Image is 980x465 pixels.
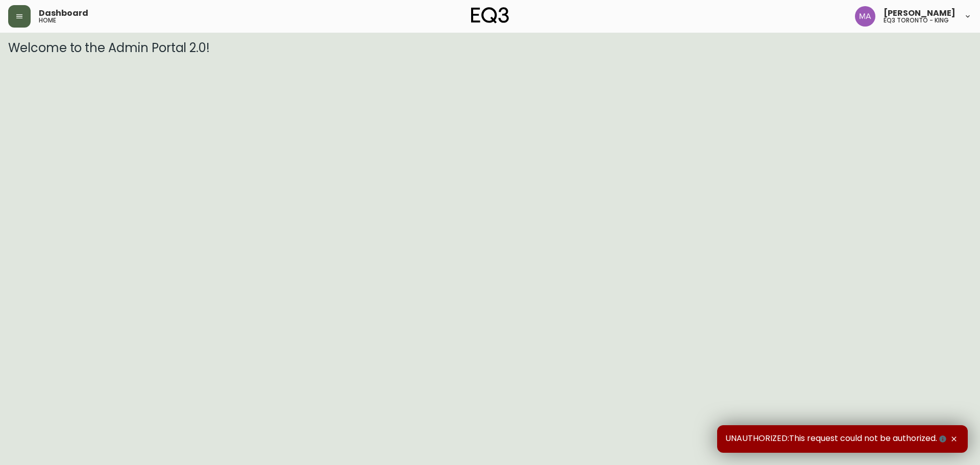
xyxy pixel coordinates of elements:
[471,7,509,23] img: logo
[884,17,949,23] h5: eq3 toronto - king
[855,6,875,27] img: 4f0989f25cbf85e7eb2537583095d61e
[884,9,955,17] span: [PERSON_NAME]
[39,17,56,23] h5: home
[39,9,88,17] span: Dashboard
[725,433,948,445] span: UNAUTHORIZED:This request could not be authorized.
[8,41,972,55] h3: Welcome to the Admin Portal 2.0!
